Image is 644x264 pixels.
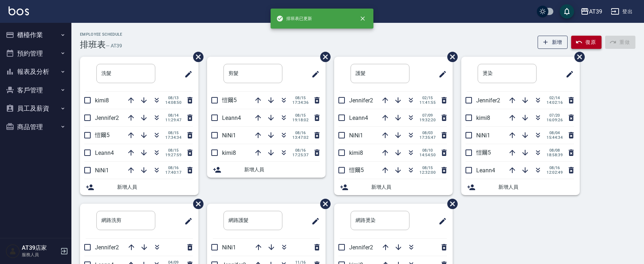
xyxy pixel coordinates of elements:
span: 07/09 [419,113,436,118]
span: 08/15 [419,166,436,170]
span: 修改班表的標題 [180,213,193,230]
span: Leann4 [349,115,368,121]
span: 11:29:47 [165,118,181,122]
span: 修改班表的標題 [434,66,447,83]
span: kimi8 [476,115,490,121]
span: 19:32:20 [419,118,436,122]
span: 08/16 [292,148,308,153]
span: 17:35:47 [419,135,436,140]
span: 新增人員 [244,166,320,173]
h2: Employee Schedule [80,32,122,37]
span: kimi8 [349,149,363,156]
div: AT39 [589,7,602,16]
span: 修改班表的標題 [307,213,320,230]
span: Jennifer2 [349,244,373,251]
span: 刪除班表 [442,193,459,214]
span: 19:27:59 [165,153,181,157]
span: 愷爾5 [349,167,364,173]
span: 08/15 [165,131,181,135]
span: 12:32:00 [419,170,436,175]
span: 14:08:50 [165,100,181,105]
button: 報表及分析 [3,62,69,81]
button: 復原 [571,36,602,49]
span: 08/15 [292,96,308,100]
span: 修改班表的標題 [180,66,193,83]
span: 刪除班表 [315,46,332,67]
input: 排版標題 [96,211,155,230]
span: 刪除班表 [315,193,332,214]
span: 08/16 [165,166,181,170]
button: 客戶管理 [3,81,69,100]
span: 11:41:55 [419,100,436,105]
button: 員工及薪資 [3,99,69,118]
span: 新增人員 [371,183,447,191]
span: Leann4 [222,115,241,121]
span: NiNi1 [222,132,236,139]
span: 排班表已更新 [276,15,312,22]
span: 修改班表的標題 [307,66,320,83]
span: 新增人員 [117,183,193,191]
h6: — AT39 [106,42,122,50]
img: Logo [9,6,29,15]
span: NiNi1 [476,132,490,139]
span: 愷爾5 [95,132,110,138]
button: 櫃檯作業 [3,26,69,44]
span: 08/14 [165,113,181,118]
span: 08/13 [165,96,181,100]
span: 新增人員 [498,183,574,191]
span: 08/15 [292,113,308,118]
span: 14:54:50 [419,153,436,157]
button: 商品管理 [3,118,69,136]
button: close [355,11,371,26]
span: Jennifer2 [95,115,119,121]
h5: AT39店家 [22,244,58,252]
span: 17:25:37 [292,153,308,157]
span: Leann4 [95,149,114,156]
span: 14:02:16 [547,100,563,105]
input: 排版標題 [351,211,409,230]
span: 18:58:39 [547,153,563,157]
span: 12:02:49 [547,170,563,175]
img: Person [6,244,20,258]
div: 新增人員 [80,179,198,195]
span: Jennifer2 [95,244,119,251]
div: 新增人員 [207,162,326,178]
span: 08/08 [547,148,563,153]
span: 19:18:02 [292,118,308,122]
button: 新增 [538,36,568,49]
span: 16:09:26 [547,118,563,122]
span: 08/03 [419,131,436,135]
input: 排版標題 [478,64,537,83]
span: 愷爾5 [476,149,491,156]
span: kimi8 [222,149,236,156]
button: AT39 [578,4,605,19]
div: 新增人員 [334,179,453,195]
span: 刪除班表 [569,46,586,67]
p: 服務人員 [22,252,58,258]
span: NiNi1 [95,167,109,174]
span: 修改班表的標題 [434,213,447,230]
button: 預約管理 [3,44,69,63]
span: 17:34:36 [292,100,308,105]
div: 新增人員 [461,179,580,195]
span: 08/15 [165,148,181,153]
span: Jennifer2 [476,97,500,104]
input: 排版標題 [223,64,282,83]
input: 排版標題 [351,64,409,83]
span: Leann4 [476,167,495,174]
span: 刪除班表 [188,193,205,214]
span: 15:44:34 [547,135,563,140]
span: 17:40:17 [165,170,181,175]
input: 排版標題 [96,64,155,83]
span: NiNi1 [222,244,236,251]
h3: 排班表 [80,40,106,50]
button: save [560,4,574,19]
span: Jennifer2 [349,97,373,104]
span: 08/10 [419,148,436,153]
span: kimi8 [95,97,109,104]
span: NiNi1 [349,132,363,139]
span: 02/14 [547,96,563,100]
span: 08/16 [547,166,563,170]
button: 登出 [608,5,635,18]
input: 排版標題 [223,211,282,230]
